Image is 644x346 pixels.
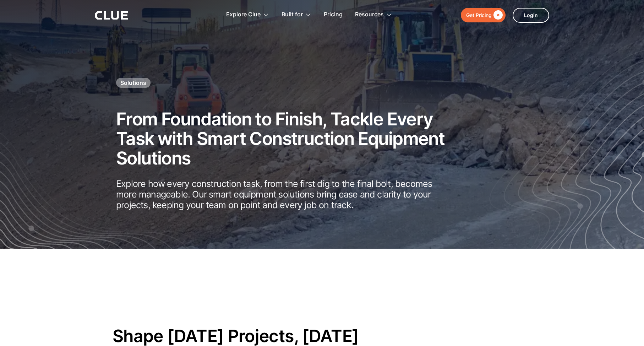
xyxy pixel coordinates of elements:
p: Explore how every construction task, from the first dig to the final bolt, becomes more manageabl... [116,178,453,210]
div:  [492,11,503,20]
h2: From Foundation to Finish, Tackle Every Task with Smart Construction Equipment Solutions [116,109,453,168]
h1: Solutions [120,79,146,87]
div: Explore Clue [226,4,261,26]
a: Get Pricing [461,8,506,22]
div: Resources [355,4,384,26]
img: Construction fleet management software [487,38,644,249]
div: Built for [282,4,303,26]
div: Get Pricing [466,11,492,20]
a: Pricing [324,4,343,26]
a: Login [513,8,549,23]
